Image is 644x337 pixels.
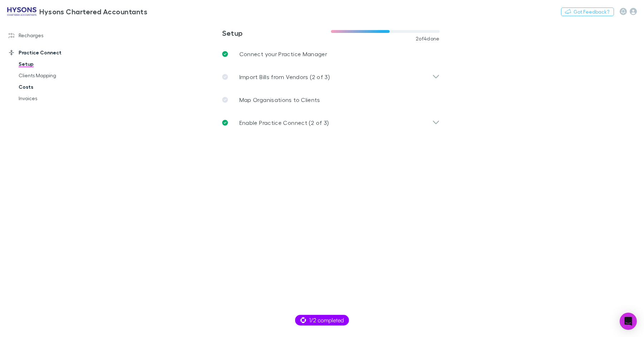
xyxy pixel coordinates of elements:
[239,118,329,127] p: Enable Practice Connect (2 of 3)
[11,70,91,81] a: Clients Mapping
[416,36,440,41] span: 2 of 4 done
[239,96,320,104] p: Map Organisations to Clients
[1,30,91,41] a: Recharges
[561,8,614,16] button: Got Feedback?
[216,111,445,134] div: Enable Practice Connect (2 of 3)
[11,58,91,70] a: Setup
[11,81,91,93] a: Costs
[1,47,91,58] a: Practice Connect
[216,88,445,111] a: Map Organisations to Clients
[11,93,91,104] a: Invoices
[222,29,331,37] h3: Setup
[39,7,147,16] h3: Hysons Chartered Accountants
[7,7,36,16] img: Hysons Chartered Accountants's Logo
[3,3,152,20] a: Hysons Chartered Accountants
[239,73,330,81] p: Import Bills from Vendors (2 of 3)
[239,50,327,58] p: Connect your Practice Manager
[216,65,445,88] div: Import Bills from Vendors (2 of 3)
[620,313,637,330] div: Open Intercom Messenger
[216,43,445,65] a: Connect your Practice Manager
